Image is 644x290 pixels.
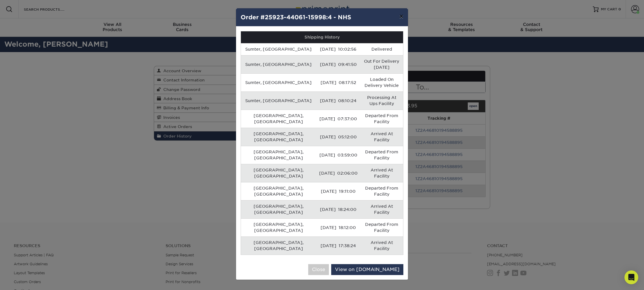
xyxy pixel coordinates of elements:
[241,200,316,218] td: [GEOGRAPHIC_DATA], [GEOGRAPHIC_DATA]
[241,236,316,255] td: [GEOGRAPHIC_DATA], [GEOGRAPHIC_DATA]
[241,182,316,200] td: [GEOGRAPHIC_DATA], [GEOGRAPHIC_DATA]
[316,91,361,110] td: [DATE] 08:10:24
[361,218,403,236] td: Departed From Facility
[241,146,316,164] td: [GEOGRAPHIC_DATA], [GEOGRAPHIC_DATA]
[331,264,403,275] a: View on [DOMAIN_NAME]
[361,73,403,91] td: Loaded On Delivery Vehicle
[241,91,316,110] td: Sumter, [GEOGRAPHIC_DATA]
[624,270,638,284] div: Open Intercom Messenger
[316,182,361,200] td: [DATE] 19:11:00
[316,236,361,255] td: [DATE] 17:38:24
[316,164,361,182] td: [DATE] 02:06:00
[241,164,316,182] td: [GEOGRAPHIC_DATA], [GEOGRAPHIC_DATA]
[241,218,316,236] td: [GEOGRAPHIC_DATA], [GEOGRAPHIC_DATA]
[361,110,403,128] td: Departed From Facility
[316,146,361,164] td: [DATE] 03:59:00
[241,31,403,43] th: Shipping History
[241,110,316,128] td: [GEOGRAPHIC_DATA], [GEOGRAPHIC_DATA]
[241,43,316,55] td: Sumter, [GEOGRAPHIC_DATA]
[361,128,403,146] td: Arrived At Facility
[361,182,403,200] td: Departed From Facility
[241,73,316,91] td: Sumter, [GEOGRAPHIC_DATA]
[361,236,403,255] td: Arrived At Facility
[361,91,403,110] td: Processing At Ups Facility
[316,55,361,73] td: [DATE] 09:41:50
[395,8,408,24] button: ×
[361,55,403,73] td: Out For Delivery [DATE]
[316,43,361,55] td: [DATE] 10:02:56
[316,218,361,236] td: [DATE] 18:12:00
[241,13,403,22] h4: Order #25923-44061-15998:4 - NHS
[361,43,403,55] td: Delivered
[316,73,361,91] td: [DATE] 08:17:52
[308,264,329,275] button: Close
[361,200,403,218] td: Arrived At Facility
[241,55,316,73] td: Sumter, [GEOGRAPHIC_DATA]
[316,110,361,128] td: [DATE] 07:37:00
[241,128,316,146] td: [GEOGRAPHIC_DATA], [GEOGRAPHIC_DATA]
[361,146,403,164] td: Departed From Facility
[316,200,361,218] td: [DATE] 18:24:00
[316,128,361,146] td: [DATE] 05:12:00
[361,164,403,182] td: Arrived At Facility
